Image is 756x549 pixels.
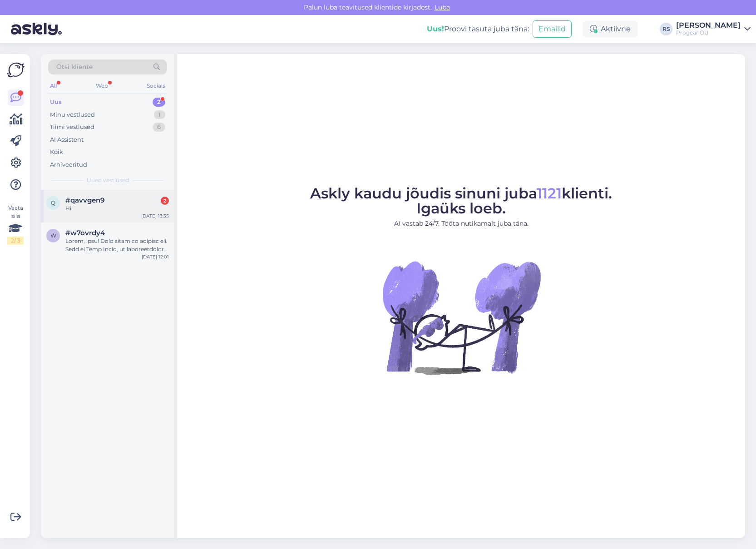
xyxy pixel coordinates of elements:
div: Uus [50,98,62,107]
div: Arhiveeritud [50,160,87,169]
span: #qavvgen9 [65,196,104,204]
div: RS [660,23,672,35]
span: 1121 [537,184,562,202]
div: 1 [154,110,165,119]
div: Aktiivne [583,21,638,37]
img: Askly Logo [7,61,25,79]
div: Lorem, ipsu! Dolo sitam co adipisc eli. Sedd ei Temp Incid, ut laboreetdolor magna aliquae. Adm v... [65,237,169,253]
span: w [50,232,56,239]
div: [DATE] 12:01 [142,253,169,260]
div: Progear OÜ [676,29,741,36]
div: Kõik [50,148,63,157]
span: Luba [432,3,453,11]
div: Vaata siia [7,204,24,245]
div: Socials [145,80,167,92]
p: AI vastab 24/7. Tööta nutikamalt juba täna. [310,219,612,228]
b: Uus! [427,25,444,33]
div: [PERSON_NAME] [676,22,741,29]
div: Web [94,80,110,92]
span: Uued vestlused [87,176,129,184]
a: [PERSON_NAME]Progear OÜ [676,22,751,36]
button: Emailid [533,20,572,38]
div: 2 / 3 [7,237,24,245]
div: [DATE] 13:35 [141,213,169,219]
div: Proovi tasuta juba täna: [427,24,529,35]
img: No Chat active [380,236,543,399]
span: q [51,199,55,206]
div: Minu vestlused [50,110,95,119]
span: Otsi kliente [56,62,93,72]
div: AI Assistent [50,135,84,144]
span: #w7ovrdy4 [65,229,105,237]
div: 6 [153,123,165,132]
span: Askly kaudu jõudis sinuni juba klienti. Igaüks loeb. [310,184,612,217]
div: 2 [161,197,169,205]
div: Tiimi vestlused [50,123,94,132]
div: 2 [153,98,165,107]
div: Hi [65,204,169,213]
div: All [48,80,59,92]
